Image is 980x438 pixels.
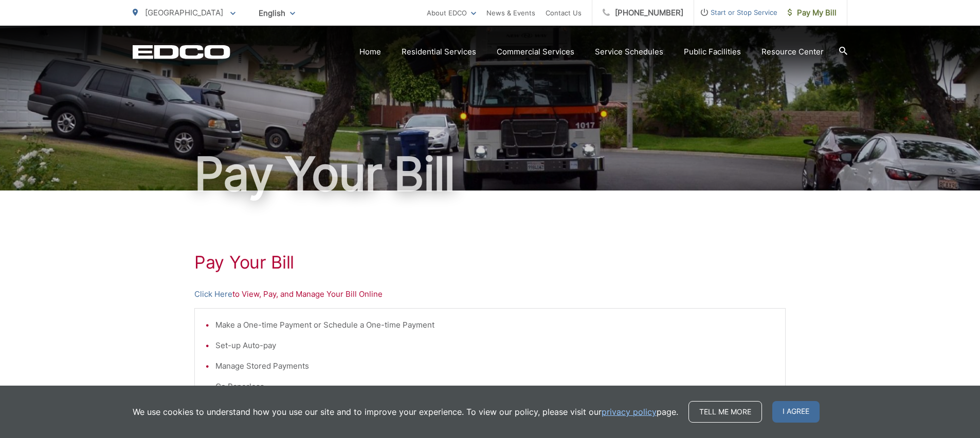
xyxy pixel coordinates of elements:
a: privacy policy [602,406,657,418]
a: Home [359,46,381,58]
p: We use cookies to understand how you use our site and to improve your experience. To view our pol... [133,406,678,418]
a: News & Events [486,7,535,19]
h1: Pay Your Bill [194,252,786,273]
a: EDCD logo. Return to the homepage. [133,45,230,59]
a: Commercial Services [497,46,574,58]
a: Service Schedules [595,46,663,58]
li: Go Paperless [215,380,775,393]
a: Resource Center [761,46,824,58]
a: Residential Services [402,46,476,58]
li: Manage Stored Payments [215,360,775,372]
a: Click Here [194,288,232,300]
span: I agree [772,401,820,423]
a: Public Facilities [684,46,741,58]
a: Tell me more [688,401,762,423]
li: Set-up Auto-pay [215,339,775,352]
span: Pay My Bill [788,7,837,19]
p: to View, Pay, and Manage Your Bill Online [194,288,786,300]
span: [GEOGRAPHIC_DATA] [145,8,223,17]
h1: Pay Your Bill [133,148,847,200]
span: English [251,4,303,22]
a: Contact Us [546,7,582,19]
a: About EDCO [427,7,476,19]
li: Make a One-time Payment or Schedule a One-time Payment [215,319,775,331]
